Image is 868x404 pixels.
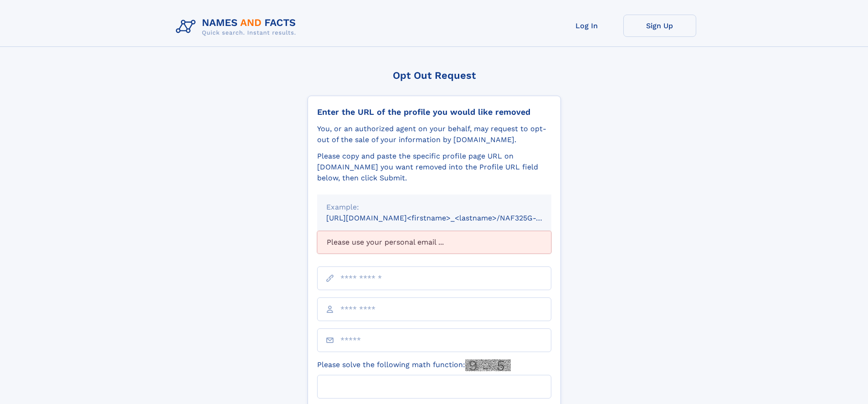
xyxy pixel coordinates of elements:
label: Please solve the following math function: [317,359,511,371]
img: Logo Names and Facts [172,15,303,39]
div: Please copy and paste the specific profile page URL on [DOMAIN_NAME] you want removed into the Pr... [317,151,551,184]
div: Enter the URL of the profile you would like removed [317,107,551,117]
div: You, or an authorized agent on your behalf, may request to opt-out of the sale of your informatio... [317,123,551,145]
a: Log In [550,15,623,37]
div: Opt Out Request [308,70,561,81]
a: Sign Up [623,15,696,37]
div: Example: [326,202,542,213]
small: [URL][DOMAIN_NAME]<firstname>_<lastname>/NAF325G-xxxxxxxx [326,214,569,222]
div: Please use your personal email ... [317,231,551,254]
